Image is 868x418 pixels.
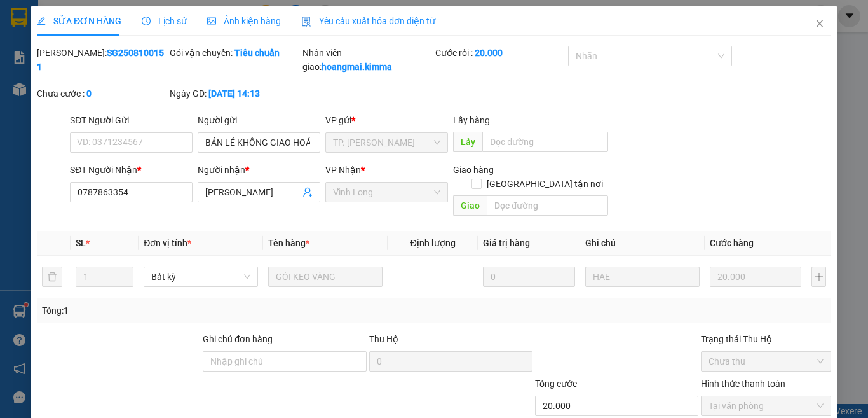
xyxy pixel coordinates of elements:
[802,6,837,42] button: Close
[453,115,490,125] span: Lấy hàng
[86,88,92,99] b: 0
[207,17,216,25] span: picture
[325,165,361,175] span: VP Nhận
[198,163,320,177] div: Người nhận
[70,113,193,127] div: SĐT Người Gửi
[37,16,121,26] span: SỬA ĐƠN HÀNG
[453,195,487,216] span: Giao
[170,87,300,101] div: Ngày GD:
[170,46,300,60] div: Gói vận chuyển:
[475,48,503,58] b: 20.000
[709,352,824,371] span: Chưa thu
[37,48,164,72] b: SG2508100151
[37,46,167,74] div: [PERSON_NAME]:
[207,16,281,26] span: Ảnh kiện hàng
[482,132,607,152] input: Dọc đường
[580,231,705,256] th: Ghi chú
[322,62,392,72] b: hoangmai.kimma
[37,17,46,25] span: edit
[142,16,187,26] span: Lịch sử
[483,238,530,248] span: Giá trị hàng
[333,133,440,152] span: TP. Hồ Chí Minh
[410,238,455,248] span: Định lượng
[435,46,566,60] div: Cước rồi :
[70,163,193,177] div: SĐT Người Nhận
[203,334,273,344] label: Ghi chú đơn hàng
[369,334,398,344] span: Thu Hộ
[710,238,754,248] span: Cước hàng
[325,113,448,127] div: VP gửi
[37,87,167,101] div: Chưa cước :
[487,195,607,216] input: Dọc đường
[535,379,577,389] span: Tổng cước
[811,267,826,287] button: plus
[453,165,494,175] span: Giao hàng
[301,17,311,27] img: icon
[302,46,433,74] div: Nhân viên giao:
[302,187,313,197] span: user-add
[710,267,801,287] input: 0
[234,48,280,58] b: Tiêu chuẩn
[701,379,785,389] label: Hình thức thanh toán
[701,332,831,346] div: Trạng thái Thu Hộ
[483,267,574,287] input: 0
[76,238,86,248] span: SL
[268,238,309,248] span: Tên hàng
[585,267,700,287] input: Ghi Chú
[144,238,191,248] span: Đơn vị tính
[709,396,824,415] span: Tại văn phòng
[453,132,482,152] span: Lấy
[815,18,825,29] span: close
[198,113,320,127] div: Người gửi
[208,88,260,99] b: [DATE] 14:13
[268,267,383,287] input: VD: Bàn, Ghế
[333,183,440,202] span: Vĩnh Long
[203,351,366,372] input: Ghi chú đơn hàng
[301,16,435,26] span: Yêu cầu xuất hóa đơn điện tử
[42,303,336,317] div: Tổng: 1
[142,17,151,25] span: clock-circle
[151,267,250,286] span: Bất kỳ
[42,267,62,287] button: delete
[481,177,607,191] span: [GEOGRAPHIC_DATA] tận nơi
